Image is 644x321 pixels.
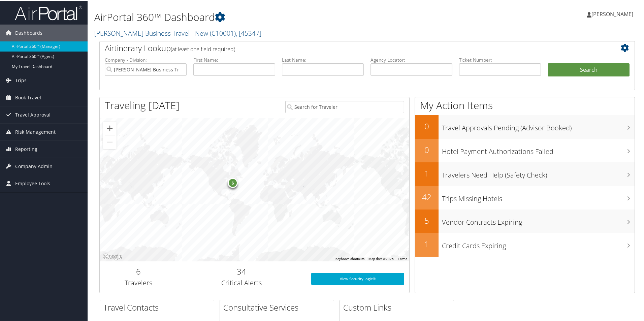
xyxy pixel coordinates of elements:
a: 0Travel Approvals Pending (Advisor Booked) [415,115,635,138]
span: , [ 45347 ] [236,28,261,37]
h3: Travel Approvals Pending (Advisor Booked) [442,119,635,132]
h1: My Action Items [415,98,635,112]
h2: 42 [415,191,439,202]
input: Search for Traveler [285,100,404,113]
span: Book Travel [15,89,41,105]
span: Map data ©2025 [368,256,394,260]
span: (at least one field required) [171,45,235,52]
h2: Airtinerary Lookup [105,42,585,53]
span: Reporting [15,140,37,157]
h2: Custom Links [343,301,454,313]
label: Company - Division: [105,56,187,63]
a: Terms (opens in new tab) [398,256,407,260]
h3: Trips Missing Hotels [442,190,635,203]
label: Last Name: [282,56,364,63]
label: First Name: [193,56,275,63]
a: 1Travelers Need Help (Safety Check) [415,162,635,185]
div: 6 [228,177,238,187]
h3: Credit Cards Expiring [442,237,635,250]
h3: Travelers [105,278,172,287]
h2: 6 [105,265,172,277]
a: 0Hotel Payment Authorizations Failed [415,138,635,162]
span: ( C10001 ) [210,28,236,37]
h2: 0 [415,143,439,155]
h2: Travel Contacts [103,301,214,313]
span: Risk Management [15,123,56,140]
a: [PERSON_NAME] [587,3,640,24]
h2: 34 [182,265,301,277]
h3: Hotel Payment Authorizations Failed [442,143,635,156]
a: [PERSON_NAME] Business Travel - New [94,28,261,37]
a: 5Vendor Contracts Expiring [415,209,635,232]
button: Zoom in [103,121,117,134]
a: 42Trips Missing Hotels [415,185,635,209]
h3: Travelers Need Help (Safety Check) [442,166,635,179]
img: Google [101,252,124,261]
label: Agency Locator: [371,56,452,63]
h1: Traveling [DATE] [105,98,180,112]
h2: Consultative Services [223,301,334,313]
button: Zoom out [103,135,117,148]
button: Keyboard shortcuts [335,256,364,261]
h3: Critical Alerts [182,278,301,287]
span: Company Admin [15,157,53,174]
a: View SecurityLogic® [311,272,404,284]
span: [PERSON_NAME] [591,10,633,17]
span: Dashboards [15,24,42,41]
h2: 5 [415,214,439,226]
h2: 1 [415,238,439,249]
a: Open this area in Google Maps (opens a new window) [101,252,124,261]
span: Employee Tools [15,174,50,191]
img: airportal-logo.png [15,4,82,20]
h1: AirPortal 360™ Dashboard [94,9,458,24]
button: Search [548,63,630,76]
h2: 1 [415,167,439,179]
span: Travel Approval [15,106,51,123]
label: Ticket Number: [459,56,541,63]
h3: Vendor Contracts Expiring [442,214,635,226]
h2: 0 [415,120,439,131]
span: Trips [15,71,27,88]
a: 1Credit Cards Expiring [415,232,635,256]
